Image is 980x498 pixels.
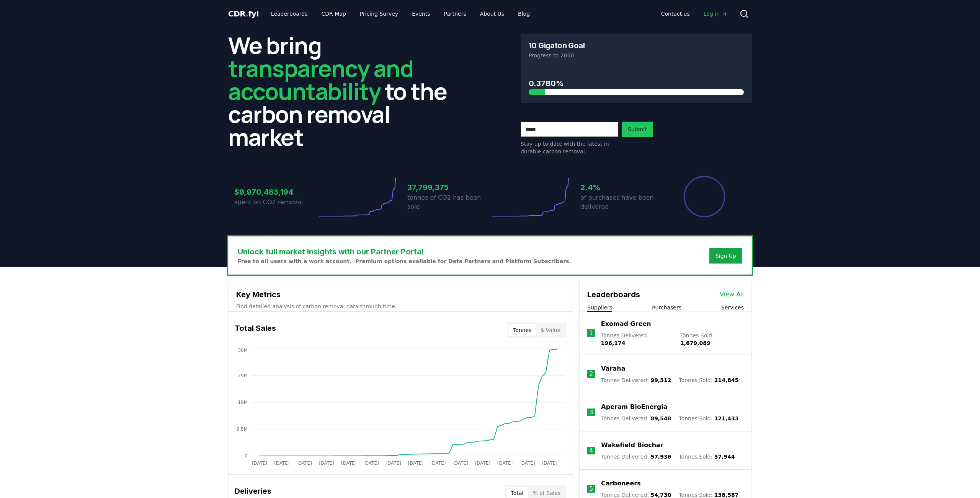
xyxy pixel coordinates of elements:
[589,484,593,493] p: 5
[228,8,259,19] a: CDR.fyi
[236,289,565,300] h3: Key Metrics
[245,453,248,459] tspan: 0
[228,34,459,148] h2: We bring to the carbon removal market
[354,7,404,21] a: Pricing Survey
[601,332,673,347] p: Tonnes Delivered :
[228,9,259,18] span: CDR fyi
[475,461,490,466] tspan: [DATE]
[430,461,446,466] tspan: [DATE]
[296,461,312,466] tspan: [DATE]
[680,332,744,347] p: Tonnes Sold :
[587,289,640,300] h3: Leaderboards
[714,415,739,422] span: 121,433
[650,377,671,383] span: 99,512
[521,140,619,155] p: Stay up to date with the latest in durable carbon removal.
[601,415,671,422] p: Tonnes Delivered :
[650,415,671,422] span: 89,548
[589,369,593,379] p: 2
[720,290,744,299] a: View All
[680,340,710,346] span: 1,679,089
[655,7,733,21] nav: Main
[452,461,468,466] tspan: [DATE]
[697,7,733,21] a: Log in
[238,348,248,353] tspan: 38M
[236,303,565,310] p: Find detailed analysis of carbon removal data through time.
[265,7,536,21] nav: Main
[519,461,535,466] tspan: [DATE]
[601,340,626,346] span: 196,174
[601,441,663,450] a: Wakefield Biochar
[238,246,571,257] h3: Unlock full market insights with our Partner Portal
[252,461,268,466] tspan: [DATE]
[721,304,744,311] button: Services
[709,248,742,264] button: Sign Up
[714,454,735,460] span: 57,944
[683,175,726,218] div: Percentage of sales delivered
[246,9,248,18] span: .
[497,461,513,466] tspan: [DATE]
[238,400,248,405] tspan: 19M
[587,304,612,311] button: Suppliers
[679,376,738,384] p: Tonnes Sold :
[406,7,436,21] a: Events
[714,377,739,383] span: 214,845
[679,415,738,422] p: Tonnes Sold :
[385,461,401,466] tspan: [DATE]
[363,461,379,466] tspan: [DATE]
[238,257,571,265] p: Free to all users with a work account. Premium options available for Data Partners and Platform S...
[235,322,276,338] h3: Total Sales
[237,426,248,432] tspan: 9.5M
[580,193,663,212] p: of purchases have been delivered
[474,7,510,21] a: About Us
[512,7,536,21] a: Blog
[704,10,727,18] span: Log in
[601,376,671,384] p: Tonnes Delivered :
[542,461,557,466] tspan: [DATE]
[655,7,696,21] a: Contact us
[234,198,317,207] p: spent on CO2 removal
[341,461,357,466] tspan: [DATE]
[228,52,413,107] span: transparency and accountability
[580,182,663,193] h3: 2.4%
[536,324,565,336] button: $ Value
[601,402,667,412] a: Aperam BioEnergia
[601,319,651,329] a: Exomad Green
[589,408,593,417] p: 3
[601,453,671,461] p: Tonnes Delivered :
[650,492,671,498] span: 54,730
[438,7,472,21] a: Partners
[714,492,739,498] span: 138,587
[589,329,593,338] p: 1
[679,453,735,461] p: Tonnes Sold :
[601,364,625,373] a: Varaha
[407,193,490,212] p: tonnes of CO2 has been sold
[601,479,640,488] a: Carboneers
[652,304,681,311] button: Purchasers
[589,446,593,455] p: 4
[274,461,290,466] tspan: [DATE]
[529,52,744,59] p: Progress to 2050
[408,461,424,466] tspan: [DATE]
[315,7,352,21] a: CDR Map
[715,252,736,260] a: Sign Up
[508,324,536,336] button: Tonnes
[407,182,490,193] h3: 37,799,375
[529,78,744,89] h3: 0.3780%
[622,122,653,137] button: Submit
[650,454,671,460] span: 57,936
[319,461,335,466] tspan: [DATE]
[529,42,585,49] h3: 10 Gigaton Goal
[238,373,248,378] tspan: 29M
[265,7,314,21] a: Leaderboards
[234,186,317,198] h3: $9,970,483,194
